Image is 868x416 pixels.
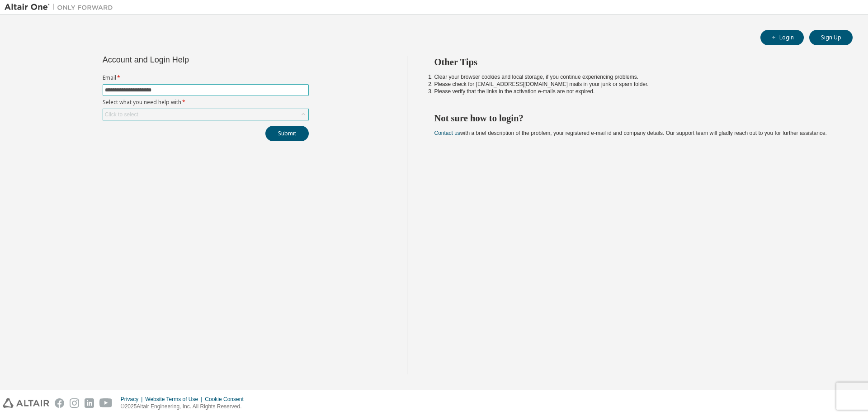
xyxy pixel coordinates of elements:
div: Account and Login Help [103,56,268,63]
div: Website Terms of Use [145,396,205,403]
label: Email [103,74,309,81]
img: facebook.svg [55,398,64,408]
li: Please verify that the links in the activation e-mails are not expired. [434,88,837,95]
li: Clear your browser cookies and local storage, if you continue experiencing problems. [434,73,837,81]
h2: Other Tips [434,56,837,68]
p: © 2025 Altair Engineering, Inc. All Rights Reserved. [121,403,249,411]
div: Cookie Consent [205,396,249,403]
div: Click to select [103,109,308,120]
h2: Not sure how to login? [434,112,837,124]
span: with a brief description of the problem, your registered e-mail id and company details. Our suppo... [434,130,827,136]
img: youtube.svg [99,398,113,408]
div: Click to select [105,111,138,118]
label: Select what you need help with [103,99,309,106]
button: Login [760,30,804,45]
button: Sign Up [809,30,853,45]
li: Please check for [EMAIL_ADDRESS][DOMAIN_NAME] mails in your junk or spam folder. [434,81,837,88]
img: linkedin.svg [85,398,94,408]
img: altair_logo.svg [3,398,49,408]
a: Contact us [434,130,460,136]
div: Privacy [121,396,145,403]
button: Submit [265,126,309,141]
img: instagram.svg [70,398,79,408]
img: Altair One [5,3,118,12]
